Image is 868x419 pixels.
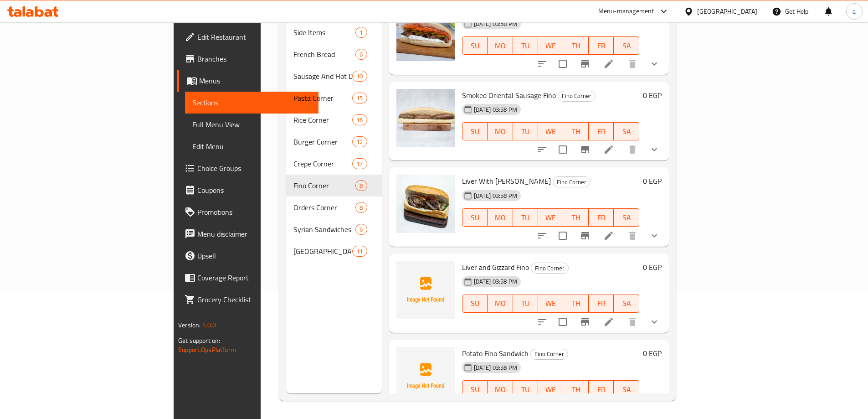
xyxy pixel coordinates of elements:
[603,230,614,241] a: Edit menu item
[293,93,353,103] div: Pasta Corner
[513,122,538,140] button: TU
[649,316,660,327] svg: Show Choices
[396,175,455,233] img: Liver With Leia Fino
[352,158,367,169] div: items
[574,225,596,247] button: Branch-specific-item
[558,91,595,101] span: Fino Corner
[185,114,318,135] a: Full Menu View
[542,125,560,138] span: WE
[197,53,311,64] span: Branches
[491,211,509,224] span: MO
[574,311,596,333] button: Branch-specific-item
[614,295,639,313] button: SA
[185,135,318,157] a: Edit Menu
[293,49,356,60] span: French Bread
[466,211,484,224] span: SU
[513,295,538,313] button: TU
[542,211,560,224] span: WE
[574,139,596,160] button: Branch-specific-item
[517,39,534,52] span: TU
[553,312,572,331] span: Select to update
[574,53,596,75] button: Branch-specific-item
[542,297,560,310] span: WE
[192,141,311,152] span: Edit Menu
[614,36,639,55] button: SA
[643,311,665,333] button: show more
[614,380,639,398] button: SA
[542,383,560,396] span: WE
[396,261,455,319] img: Liver and Gizzard Fino
[356,28,366,37] span: 1
[531,139,553,160] button: sort-choices
[462,36,488,55] button: SU
[462,208,488,227] button: SU
[396,3,455,61] img: Kofta Fino
[603,144,614,155] a: Edit menu item
[286,218,382,240] div: Syrian Sandwiches6
[589,295,614,313] button: FR
[286,18,382,266] nav: Menu sections
[355,180,367,191] div: items
[530,349,568,360] div: Fino Corner
[513,36,538,55] button: TU
[353,94,366,103] span: 15
[470,105,521,114] span: [DATE] 03:58 PM
[293,224,356,235] span: Syrian Sandwiches
[356,50,366,59] span: 6
[853,6,856,16] span: a
[293,136,353,147] span: Burger Corner
[491,125,509,138] span: MO
[470,363,521,372] span: [DATE] 03:58 PM
[177,201,318,223] a: Promotions
[488,36,513,55] button: MO
[197,185,311,196] span: Coupons
[177,245,318,267] a: Upsell
[353,247,366,256] span: 11
[513,380,538,398] button: TU
[462,88,556,102] span: Smoked Oriental Sausage Fino
[563,208,588,227] button: TH
[355,224,367,235] div: items
[462,380,488,398] button: SU
[589,208,614,227] button: FR
[192,97,311,108] span: Sections
[177,48,318,70] a: Branches
[293,180,356,191] span: Fino Corner
[589,122,614,140] button: FR
[286,109,382,131] div: Rice Corner16
[353,116,366,124] span: 16
[567,383,585,396] span: TH
[592,211,610,224] span: FR
[617,39,635,52] span: SA
[649,144,660,155] svg: Show Choices
[355,202,367,213] div: items
[178,319,200,331] span: Version:
[462,260,529,274] span: Liver and Gizzard Fino
[531,263,569,274] div: Fino Corner
[355,49,367,60] div: items
[197,294,311,305] span: Grocery Checklist
[592,383,610,396] span: FR
[353,72,366,81] span: 10
[643,261,662,274] h6: 0 EGP
[553,140,572,159] span: Select to update
[614,208,639,227] button: SA
[538,295,563,313] button: WE
[356,181,366,190] span: 8
[614,122,639,140] button: SA
[177,267,318,289] a: Coverage Report
[513,208,538,227] button: TU
[567,125,585,138] span: TH
[466,383,484,396] span: SU
[517,297,534,310] span: TU
[293,158,353,169] span: Crepe Corner
[177,223,318,245] a: Menu disclaimer
[553,176,591,187] div: Fino Corner
[531,53,553,75] button: sort-choices
[621,225,643,247] button: delete
[488,122,513,140] button: MO
[517,211,534,224] span: TU
[177,157,318,179] a: Choice Groups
